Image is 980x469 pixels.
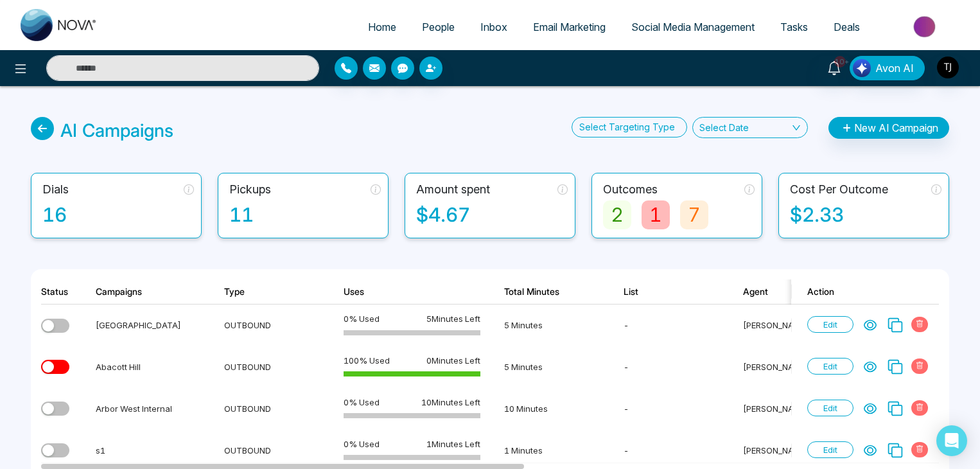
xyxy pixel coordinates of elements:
[488,279,608,305] th: Total Minutes
[426,354,480,367] span: 0 Minutes Left
[790,200,941,229] div: $2.33
[409,15,468,39] a: People
[791,279,939,305] th: Action
[819,56,850,78] a: 10+
[807,358,853,375] span: Edit
[807,400,853,416] span: Edit
[80,279,208,305] th: Campaigns
[879,12,972,41] img: Market-place.gif
[727,346,846,388] td: [PERSON_NAME]
[875,60,914,76] span: Avon AI
[850,56,925,80] button: Avon AI
[780,21,808,33] span: Tasks
[96,444,200,457] div: s1
[480,21,507,33] span: Inbox
[936,425,967,456] div: Open Intercom Messenger
[42,181,69,198] div: Dials
[488,305,608,346] td: 5 Minutes
[208,305,328,346] td: OUTBOUND
[208,346,328,388] td: OUTBOUND
[699,121,749,134] div: Select Date
[468,15,520,39] a: Inbox
[727,305,846,346] td: [PERSON_NAME]
[767,15,821,39] a: Tasks
[96,319,200,332] div: [GEOGRAPHIC_DATA]
[421,396,480,409] span: 10 Minutes Left
[355,15,409,39] a: Home
[828,117,949,139] button: New AI Campaign
[368,21,396,33] span: Home
[608,346,727,388] td: -
[426,438,480,450] span: 1 Minutes Left
[608,388,727,430] td: -
[680,200,708,229] div: 7
[520,15,618,39] a: Email Marketing
[96,402,200,415] div: Arbor West Internal
[821,15,873,39] a: Deals
[618,15,767,39] a: Social Media Management
[42,200,194,229] div: 16
[344,396,380,409] span: 0 % Used
[642,200,670,229] div: 1
[426,312,480,325] span: 5 Minutes Left
[631,21,755,33] span: Social Media Management
[229,181,271,198] div: Pickups
[488,346,608,388] td: 5 Minutes
[488,388,608,430] td: 10 Minutes
[603,200,631,229] div: 2
[208,388,328,430] td: OUTBOUND
[229,200,381,229] div: 11
[416,200,568,229] div: $4.67
[792,123,801,132] span: down
[208,279,328,305] th: Type
[834,56,846,67] span: 10+
[727,279,846,305] th: Agent
[328,279,488,305] th: Uses
[533,21,606,33] span: Email Marketing
[834,21,860,33] span: Deals
[807,316,853,333] span: Edit
[344,354,390,367] span: 100 % Used
[416,181,490,198] div: Amount spent
[807,441,853,458] span: Edit
[344,438,380,450] span: 0 % Used
[603,181,658,198] div: Outcomes
[344,312,380,325] span: 0 % Used
[608,305,727,346] td: -
[937,57,959,78] img: User Avatar
[727,388,846,430] td: [PERSON_NAME]
[21,9,98,41] img: Nova CRM Logo
[60,117,173,144] div: AI Campaigns
[853,59,871,77] img: Lead Flow
[608,279,727,305] th: List
[422,21,455,33] span: People
[96,360,200,373] div: Abacott Hill
[41,279,80,305] th: Status
[790,181,888,198] div: Cost Per Outcome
